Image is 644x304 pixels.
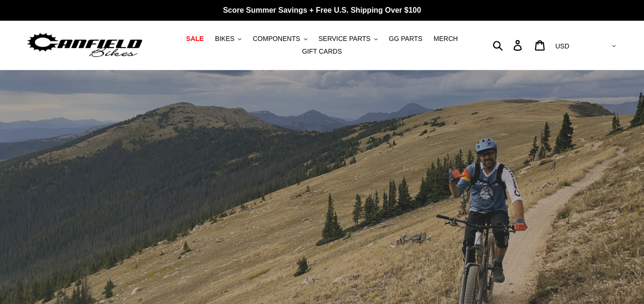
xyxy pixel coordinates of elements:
span: GIFT CARDS [302,48,342,56]
img: Canfield Bikes [26,31,144,60]
span: SERVICE PARTS [318,35,370,43]
span: GG PARTS [389,35,422,43]
button: BIKES [210,32,246,45]
button: COMPONENTS [248,32,312,45]
a: SALE [182,32,208,45]
span: COMPONENTS [253,35,300,43]
span: SALE [186,35,204,43]
a: MERCH [429,32,462,45]
a: GIFT CARDS [297,45,347,58]
a: GG PARTS [384,32,427,45]
button: SERVICE PARTS [314,32,382,45]
span: MERCH [434,35,458,43]
span: BIKES [215,35,234,43]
